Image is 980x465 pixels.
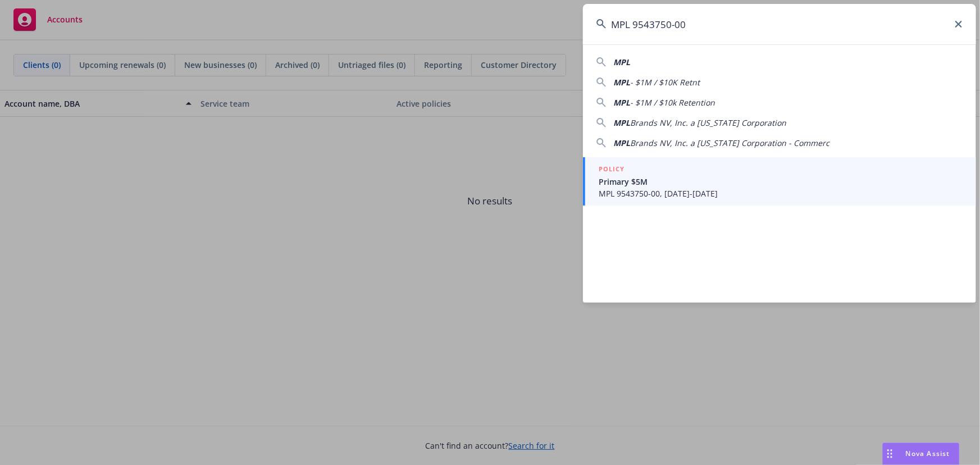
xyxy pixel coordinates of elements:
[906,449,950,458] span: Nova Assist
[599,188,963,199] span: MPL 9543750-00, [DATE]-[DATE]
[630,117,786,128] span: Brands NV, Inc. a [US_STATE] Corporation
[630,97,715,108] span: - $1M / $10k Retention
[613,97,630,108] span: MPL
[630,77,700,88] span: - $1M / $10K Retnt
[613,117,630,128] span: MPL
[599,176,963,188] span: Primary $5M
[583,4,976,44] input: Search...
[599,163,625,175] h5: POLICY
[882,443,960,465] button: Nova Assist
[613,138,630,148] span: MPL
[630,138,829,148] span: Brands NV, Inc. a [US_STATE] Corporation - Commerc
[613,77,630,88] span: MPL
[583,157,976,206] a: POLICYPrimary $5MMPL 9543750-00, [DATE]-[DATE]
[883,443,897,464] div: Drag to move
[613,57,630,67] span: MPL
